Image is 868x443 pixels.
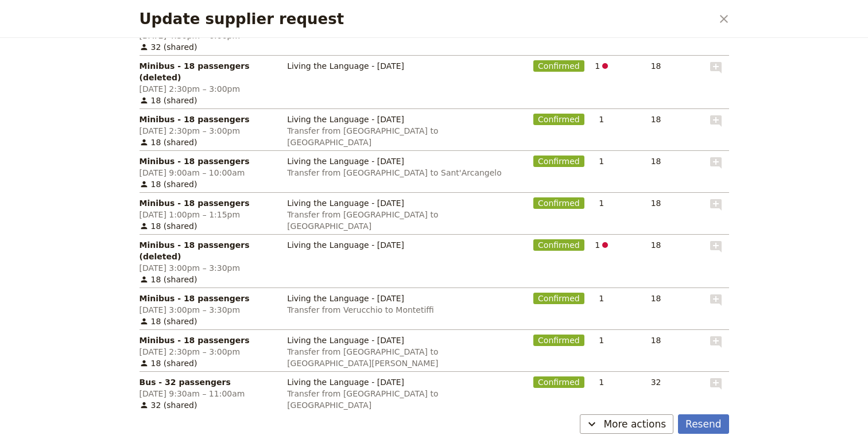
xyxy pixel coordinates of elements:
[139,125,278,137] span: [DATE] 2:30pm – 3:00pm
[618,239,693,251] span: 18
[287,114,524,125] div: Living the Language - [DATE]
[600,61,608,71] span: ​
[139,114,278,125] span: Minibus - 18 passengers
[139,357,278,369] span: 18 (shared)
[139,262,278,274] span: [DATE] 3:00pm – 3:30pm
[618,114,693,125] span: 18
[139,239,278,262] span: Minibus - 18 passengers (deleted)
[618,335,693,346] span: 18
[287,346,524,369] div: Transfer from [GEOGRAPHIC_DATA] to [GEOGRAPHIC_DATA][PERSON_NAME]
[139,10,712,28] h2: Update supplier request
[709,293,723,307] button: Add note
[580,414,673,434] button: ​More actions
[287,388,524,411] div: Transfer from [GEOGRAPHIC_DATA] to [GEOGRAPHIC_DATA]
[594,293,610,304] span: 1
[709,60,723,75] button: Add note
[139,167,278,178] span: [DATE] 9:00am – 10:00am
[139,376,278,388] span: Bus - 32 passengers
[287,209,524,232] div: Transfer from [GEOGRAPHIC_DATA] to [GEOGRAPHIC_DATA]
[600,240,608,250] span: ​
[533,335,584,346] span: Confirmed
[139,95,278,106] span: 18 (shared)
[139,399,278,411] span: 32 (shared)
[139,60,278,83] span: Minibus - 18 passengers (deleted)
[709,156,723,170] button: Add note
[594,239,610,251] span: 1
[618,156,693,167] span: 18
[714,9,734,29] button: Close dialog
[287,156,524,167] div: Living the Language - [DATE]
[618,197,693,209] span: 18
[594,60,610,72] span: 1
[533,293,584,304] span: Confirmed
[618,293,693,304] span: 18
[287,125,524,148] div: Transfer from [GEOGRAPHIC_DATA] to [GEOGRAPHIC_DATA]
[139,209,278,220] span: [DATE] 1:00pm – 1:15pm
[618,60,693,72] span: 18
[287,167,524,178] div: Transfer from [GEOGRAPHIC_DATA] to Sant'Arcangelo
[709,239,723,254] button: Add note
[533,197,584,209] span: Confirmed
[533,376,584,388] span: Confirmed
[618,376,693,388] span: 32
[594,376,610,388] span: 1
[139,274,278,285] span: 18 (shared)
[287,197,524,209] div: Living the Language - [DATE]
[709,376,723,391] button: Add note
[678,414,728,434] button: Resend
[139,304,278,316] span: [DATE] 3:00pm – 3:30pm
[533,114,584,125] span: Confirmed
[139,220,278,232] span: 18 (shared)
[139,346,278,357] span: [DATE] 2:30pm – 3:00pm
[287,293,524,304] div: Living the Language - [DATE]
[139,335,278,346] span: Minibus - 18 passengers
[139,83,278,95] span: [DATE] 2:30pm – 3:00pm
[287,335,524,346] div: Living the Language - [DATE]
[594,197,610,209] span: 1
[533,156,584,167] span: Confirmed
[709,197,723,212] button: Add note
[139,137,278,148] span: 18 (shared)
[139,197,278,209] span: Minibus - 18 passengers
[594,114,610,125] span: 1
[139,178,278,190] span: 18 (shared)
[287,60,524,72] div: Living the Language - [DATE]
[287,239,524,251] div: Living the Language - [DATE]
[533,239,584,251] span: Confirmed
[594,335,610,346] span: 1
[533,60,584,72] span: Confirmed
[287,304,524,316] div: Transfer from Verucchio to Montetiffi
[139,293,278,304] span: Minibus - 18 passengers
[594,156,610,167] span: 1
[139,156,278,167] span: Minibus - 18 passengers
[709,114,723,128] button: Add note
[139,316,278,327] span: 18 (shared)
[287,376,524,388] div: Living the Language - [DATE]
[603,417,666,431] span: More actions
[139,41,278,53] span: 32 (shared)
[709,335,723,349] button: Add note
[139,388,278,399] span: [DATE] 9:30am – 11:00am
